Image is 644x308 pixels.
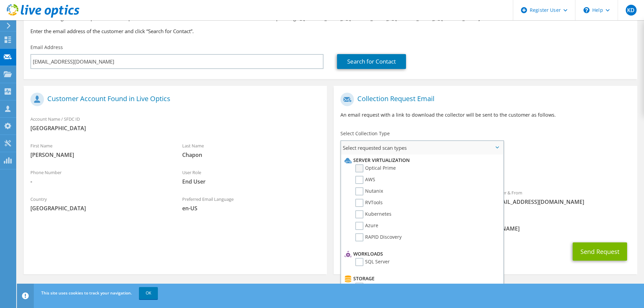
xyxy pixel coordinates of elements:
div: To [334,186,485,209]
div: Sender & From [485,186,637,209]
span: Chapon [182,151,320,159]
label: Optical Prime [355,164,396,172]
svg: \n [583,7,590,13]
h1: Customer Account Found in Live Optics [30,93,317,106]
label: RAPID Discovery [355,233,402,241]
h1: Collection Request Email [340,93,627,106]
button: Send Request [573,242,627,261]
span: This site uses cookies to track your navigation. [41,290,132,296]
li: Server Virtualization [343,156,500,164]
span: en-US [182,205,320,212]
div: Preferred Email Language [175,192,327,215]
div: Requested Collections [334,157,637,182]
h3: Enter the email address of the customer and click “Search for Contact”. [30,27,630,35]
div: Country [24,192,175,215]
div: User Role [175,165,327,189]
label: Nutanix [355,187,383,195]
a: Search for Contact [337,54,406,69]
label: AWS [355,176,375,184]
label: Azure [355,222,378,230]
span: [GEOGRAPHIC_DATA] [30,124,320,132]
div: Last Name [175,139,327,162]
span: End User [182,178,320,185]
span: [EMAIL_ADDRESS][DOMAIN_NAME] [492,198,630,206]
label: Email Address [30,44,63,51]
label: RVTools [355,199,383,207]
p: An email request with a link to download the collector will be sent to the customer as follows. [340,111,630,119]
div: First Name [24,139,175,162]
div: Phone Number [24,165,175,189]
div: Account Name / SFDC ID [24,112,327,135]
span: [GEOGRAPHIC_DATA] [30,205,169,212]
span: [PERSON_NAME] [30,151,169,159]
label: SQL Server [355,258,390,266]
li: Workloads [343,250,500,258]
label: CLARiiON/VNX [355,283,398,291]
a: OK [139,287,158,299]
span: Select requested scan types [341,141,503,155]
li: Storage [343,275,500,283]
div: CC & Reply To [334,212,637,236]
span: KD [626,5,637,16]
span: - [30,178,169,185]
label: Select Collection Type [340,130,390,137]
label: Kubernetes [355,210,391,218]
